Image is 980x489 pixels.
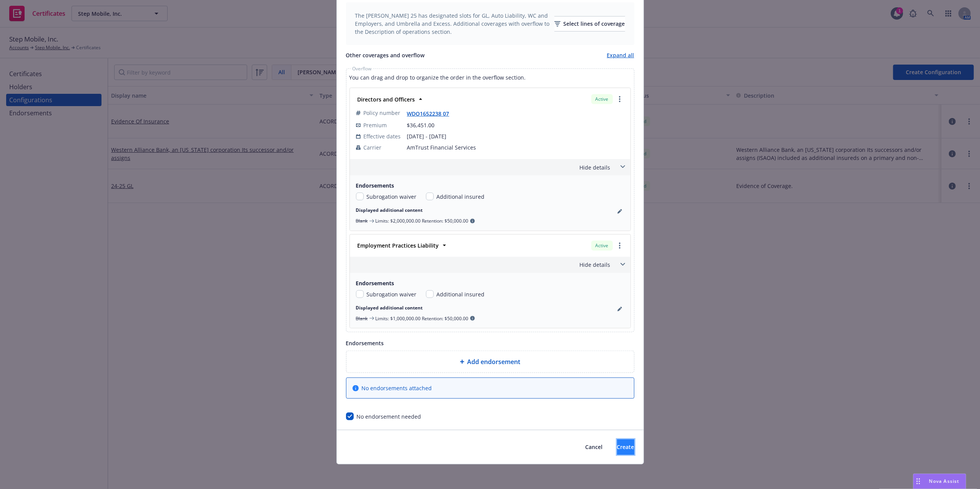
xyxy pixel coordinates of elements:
span: Endorsements [356,279,624,287]
div: Add endorsement [346,351,634,373]
button: Select lines of coverage [554,16,625,32]
strong: Employment Practices Liability [358,242,439,249]
span: Displayed additional content [356,304,423,314]
span: Blank [356,218,368,224]
span: Nova Assist [929,478,960,484]
span: No endorsements attached [362,384,432,392]
span: Policy number [364,109,401,117]
span: Cancel [586,443,603,451]
span: Additional insured [437,290,485,298]
span: AmTrust Financial Services [407,143,624,151]
span: The [PERSON_NAME] 25 has designated slots for GL, Auto Liability, WC and Employers, and Umbrella ... [355,12,550,36]
div: Hide details [350,159,631,175]
span: Create [617,443,634,451]
span: Subrogation waiver [367,193,417,201]
span: Displayed additional content [356,207,423,216]
span: $36,451.00 [407,121,435,129]
div: You can drag and drop to organize the order in the overflow section. [349,73,631,81]
div: Hide details [351,163,611,171]
div: Employment Practices LiabilityActivemoreHide detailsEndorsementsSubrogation waiverAdditional insu... [349,234,631,328]
strong: Directors and Officers [358,96,415,103]
div: No endorsement needed [357,412,421,421]
span: Effective dates [364,132,401,140]
span: Premium [364,121,387,129]
button: Create [617,439,634,455]
span: Active [594,242,610,249]
span: BlankLimits: $1,000,000.00 Retention: $50,000.00 [356,315,475,322]
button: Nova Assist [913,474,966,489]
span: Subrogation waiver [367,290,417,298]
button: Cancel [573,439,616,455]
span: Endorsements [356,181,624,190]
span: Additional insured [437,193,485,201]
span: Add endorsement [468,357,521,366]
a: more [615,241,624,250]
span: Blank [356,315,368,322]
a: Expand all [607,51,634,59]
a: more [615,95,624,104]
span: [DATE] - [DATE] [407,132,624,140]
span: Overflow [351,67,373,71]
div: Directors and OfficersActivemorePolicy numberWDO1652238 07Premium$36,451.00Effective dates[DATE] ... [349,88,631,231]
span: Carrier [364,143,382,151]
a: pencil [615,207,624,216]
span: Limits: $1,000,000.00 Retention: $50,000.00 [376,315,469,322]
div: Hide details [351,261,611,269]
span: Endorsements [346,339,384,347]
div: Drag to move [913,474,923,489]
span: Active [594,96,610,103]
span: Limits: $2,000,000.00 Retention: $50,000.00 [376,218,469,224]
div: Hide details [350,257,631,273]
a: pencil [615,304,624,314]
span: WDO1652238 07 [407,109,456,118]
a: WDO1652238 07 [407,110,456,117]
span: BlankLimits: $2,000,000.00 Retention: $50,000.00 [356,218,475,224]
span: Other coverages and overflow [346,51,425,59]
